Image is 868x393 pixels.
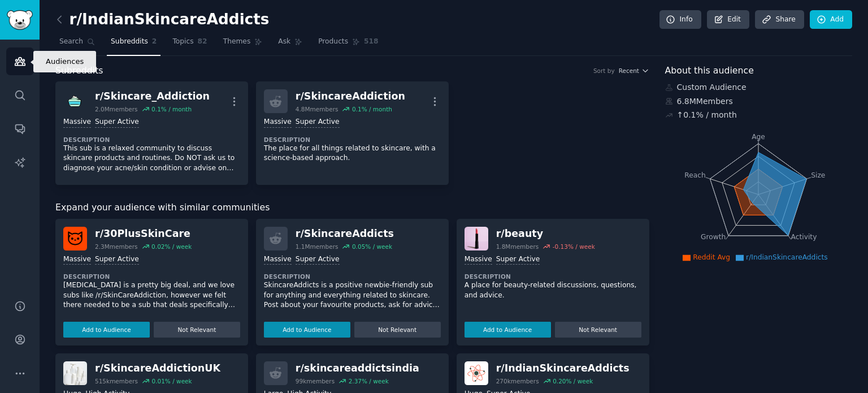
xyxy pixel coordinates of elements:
a: Themes [219,33,267,56]
button: Recent [619,67,649,75]
div: 0.01 % / week [151,377,192,385]
span: Search [59,37,83,47]
div: Super Active [296,117,340,128]
dt: Description [264,273,441,280]
div: ↑ 0.1 % / month [677,109,737,121]
button: Not Relevant [555,322,641,338]
button: Add to Audience [264,322,350,338]
div: Massive [264,254,292,265]
div: 99k members [296,377,335,385]
div: Super Active [296,254,340,265]
div: Super Active [95,254,139,265]
div: Super Active [496,254,540,265]
a: Add [810,10,852,29]
div: 1.1M members [296,243,338,251]
dt: Description [465,273,641,280]
div: r/ skincareaddictsindia [296,361,419,375]
span: Recent [619,67,639,75]
button: Not Relevant [354,322,441,338]
img: 30PlusSkinCare [63,227,87,251]
div: 0.02 % / week [151,243,192,251]
div: r/ SkincareAddicts [296,227,394,241]
div: 2.37 % / week [349,377,389,385]
div: r/ IndianSkincareAddicts [496,361,630,375]
span: 82 [198,37,207,47]
a: Share [755,10,804,29]
div: 2.3M members [95,243,138,251]
div: r/ Skincare_Addiction [95,89,210,103]
a: Skincare_Addictionr/Skincare_Addiction2.0Mmembers0.1% / monthMassiveSuper ActiveDescriptionThis s... [55,81,248,185]
img: GummySearch logo [7,10,33,30]
div: 270k members [496,377,539,385]
dt: Description [63,273,240,280]
div: Massive [465,254,492,265]
button: Add to Audience [63,322,150,338]
div: 0.20 % / week [553,377,593,385]
img: beauty [465,227,488,251]
p: This sub is a relaxed community to discuss skincare products and routines. Do NOT ask us to diagn... [63,144,240,174]
span: 518 [364,37,379,47]
span: Subreddits [111,37,148,47]
span: r/IndianSkincareAddicts [746,253,828,261]
div: Custom Audience [665,81,853,93]
div: r/ beauty [496,227,595,241]
tspan: Reach [684,171,706,179]
div: r/ SkincareAddiction [296,89,405,103]
div: Massive [63,117,91,128]
a: Edit [707,10,749,29]
div: 2.0M members [95,105,138,113]
div: 0.1 % / month [151,105,192,113]
span: Subreddits [55,64,103,78]
tspan: Size [811,171,825,179]
div: 1.8M members [496,243,539,251]
div: 6.8M Members [665,96,853,107]
span: About this audience [665,64,754,78]
div: -0.13 % / week [553,243,595,251]
div: 0.05 % / week [352,243,392,251]
span: Topics [172,37,193,47]
span: Ask [278,37,290,47]
span: Products [318,37,348,47]
button: Add to Audience [465,322,551,338]
a: r/SkincareAddiction4.8Mmembers0.1% / monthMassiveSuper ActiveDescriptionThe place for all things ... [256,81,449,185]
span: 2 [152,37,157,47]
div: Massive [63,254,91,265]
div: 515k members [95,377,138,385]
p: [MEDICAL_DATA] is a pretty big deal, and we love subs like /r/SkinCareAddiction, however we felt ... [63,280,240,310]
a: Search [55,33,99,56]
p: The place for all things related to skincare, with a science-based approach. [264,144,441,163]
p: A place for beauty-related discussions, questions, and advice. [465,280,641,300]
div: r/ 30PlusSkinCare [95,227,192,241]
tspan: Growth [701,233,726,241]
img: SkincareAddictionUK [63,361,87,385]
img: Skincare_Addiction [63,89,87,113]
img: IndianSkincareAddicts [465,361,488,385]
span: Themes [223,37,251,47]
div: Massive [264,117,292,128]
button: Not Relevant [154,322,240,338]
div: 4.8M members [296,105,338,113]
h2: r/IndianSkincareAddicts [55,11,269,29]
div: 0.1 % / month [352,105,392,113]
dt: Description [264,136,441,144]
a: Subreddits2 [107,33,160,56]
a: Products518 [314,33,382,56]
span: Expand your audience with similar communities [55,201,270,215]
p: SkincareAddicts is a positive newbie-friendly sub for anything and everything related to skincare... [264,280,441,310]
div: Sort by [593,67,615,75]
tspan: Activity [791,233,817,241]
div: Super Active [95,117,139,128]
div: r/ SkincareAddictionUK [95,361,220,375]
tspan: Age [752,133,765,141]
a: Ask [274,33,306,56]
a: Topics82 [168,33,211,56]
dt: Description [63,136,240,144]
a: Info [659,10,701,29]
span: Reddit Avg [693,253,730,261]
